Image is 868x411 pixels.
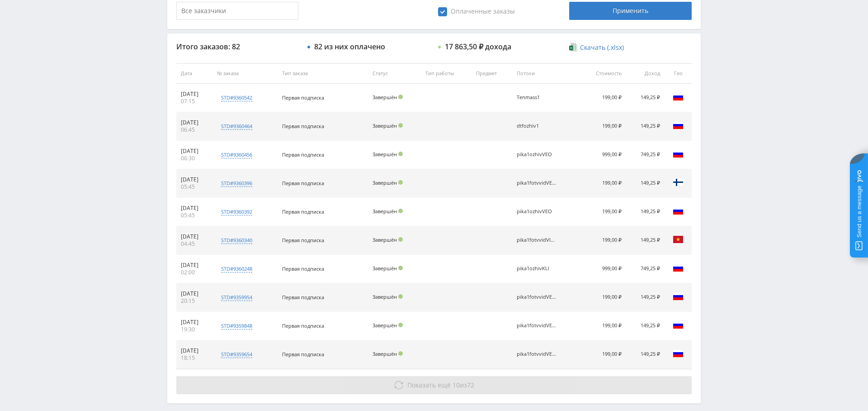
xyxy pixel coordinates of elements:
span: Подтвержден [398,266,403,270]
img: xlsx [569,43,577,52]
span: Первая подписка [282,265,324,272]
span: Первая подписка [282,322,324,329]
img: rus.png [673,205,684,216]
div: pika1fotvvidVEO3 [517,294,557,300]
span: Завершён [373,322,397,329]
span: Подтвержден [398,294,403,299]
td: 149,25 ₽ [626,84,665,112]
td: 199,00 ₽ [579,169,626,198]
div: pika1ozhivKLI [517,266,557,272]
th: Дата [176,63,212,84]
td: 199,00 ₽ [579,84,626,112]
td: 149,25 ₽ [626,340,665,369]
span: Первая подписка [282,151,324,158]
div: [DATE] [181,91,208,98]
td: 149,25 ₽ [626,312,665,340]
td: 149,25 ₽ [626,198,665,226]
td: 149,25 ₽ [626,169,665,198]
td: 199,00 ₽ [579,340,626,369]
td: 199,00 ₽ [579,312,626,340]
img: rus.png [673,91,684,102]
a: Скачать (.xlsx) [569,43,623,52]
th: Предмет [472,63,512,84]
div: std#9360464 [221,123,252,130]
span: Первая подписка [282,208,324,215]
span: 72 [467,381,474,389]
div: [DATE] [181,290,208,297]
div: [DATE] [181,205,208,212]
td: 149,25 ₽ [626,226,665,255]
div: 06:45 [181,126,208,134]
div: std#9359954 [221,294,252,301]
th: Тип заказа [278,63,368,84]
div: std#9360248 [221,265,252,272]
div: [DATE] [181,176,208,183]
div: 05:45 [181,183,208,191]
span: Завершён [373,236,397,243]
th: Потоки [512,63,579,84]
div: [DATE] [181,233,208,240]
div: [DATE] [181,319,208,326]
td: 199,00 ₽ [579,226,626,255]
img: vnm.png [673,234,684,245]
th: Стоимость [579,63,626,84]
span: Подтвержден [398,351,403,356]
span: Подтвержден [398,95,403,99]
div: 07:15 [181,98,208,105]
span: Показать ещё [407,381,451,389]
div: 17 863,50 ₽ дохода [445,43,511,51]
div: pika1fotvvidVIDGEN [517,237,557,243]
th: Тип работы [421,63,472,84]
span: Подтвержден [398,152,403,156]
div: Применить [569,2,691,20]
span: Подтвержден [398,180,403,185]
div: 06:30 [181,155,208,162]
span: Завершён [373,350,397,357]
span: 10 [453,381,460,389]
span: Скачать (.xlsx) [580,44,624,51]
span: Подтвержден [398,323,403,327]
span: Первая подписка [282,94,324,101]
span: Завершён [373,94,397,100]
div: 02:00 [181,269,208,276]
td: 199,00 ₽ [579,283,626,312]
div: std#9360456 [221,151,252,158]
div: 19:30 [181,326,208,333]
th: № заказа [212,63,278,84]
div: [DATE] [181,262,208,269]
span: Первая подписка [282,351,324,358]
span: Завершён [373,122,397,129]
img: rus.png [673,291,684,302]
td: 999,00 ₽ [579,141,626,169]
div: Tenmass1 [517,95,557,100]
div: 82 из них оплачено [314,43,385,51]
input: Все заказчики [176,2,298,20]
td: 749,25 ₽ [626,255,665,283]
td: 199,00 ₽ [579,198,626,226]
th: Статус [368,63,421,84]
img: fin.png [673,177,684,188]
span: Подтвержден [398,237,403,242]
div: pika1fotvvidVEO3 [517,180,557,186]
span: Завершён [373,151,397,158]
div: pika1fotvvidVEO3 [517,323,557,329]
div: 20:15 [181,297,208,305]
img: rus.png [673,348,684,359]
span: из [407,381,474,389]
div: std#9359654 [221,351,252,358]
span: Первая подписка [282,123,324,129]
div: std#9360392 [221,208,252,215]
div: Итого заказов: 82 [176,43,298,51]
img: rus.png [673,320,684,330]
th: Доход [626,63,665,84]
div: std#9360542 [221,94,252,101]
div: 05:45 [181,212,208,219]
span: Подтвержден [398,209,403,213]
button: Показать ещё 10из72 [176,376,692,394]
div: 04:45 [181,240,208,248]
div: 18:15 [181,354,208,362]
span: Оплаченные заказы [438,7,515,16]
div: std#9360340 [221,237,252,244]
span: Подтвержден [398,123,403,128]
span: Первая подписка [282,180,324,186]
